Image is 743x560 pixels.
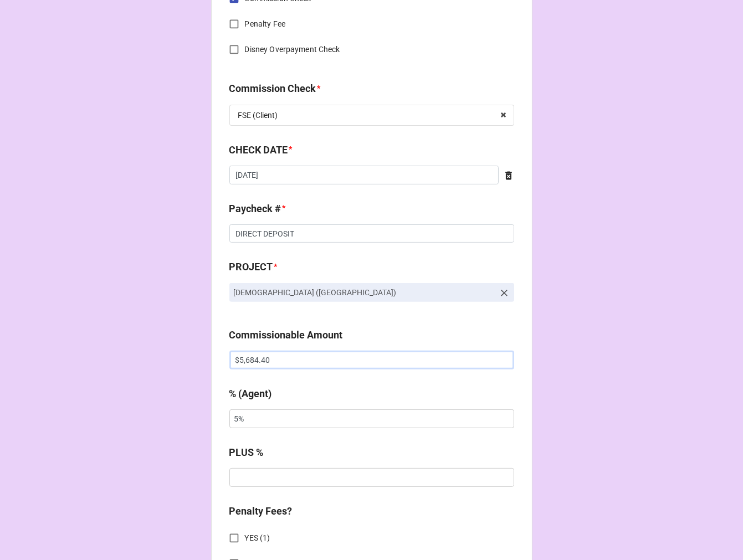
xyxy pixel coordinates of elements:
label: Commission Check [229,81,316,96]
span: Penalty Fee [245,18,285,30]
label: PLUS % [229,445,264,460]
span: YES (1) [245,532,270,544]
label: Penalty Fees? [229,504,293,519]
div: FSE (Client) [238,111,278,119]
label: % (Agent) [229,386,272,402]
p: [DEMOGRAPHIC_DATA] ([GEOGRAPHIC_DATA]) [234,287,494,298]
input: Date [229,166,499,184]
label: CHECK DATE [229,142,288,158]
label: Paycheck # [229,201,281,217]
span: Disney Overpayment Check [245,44,340,55]
label: PROJECT [229,259,273,275]
label: Commissionable Amount [229,327,343,343]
